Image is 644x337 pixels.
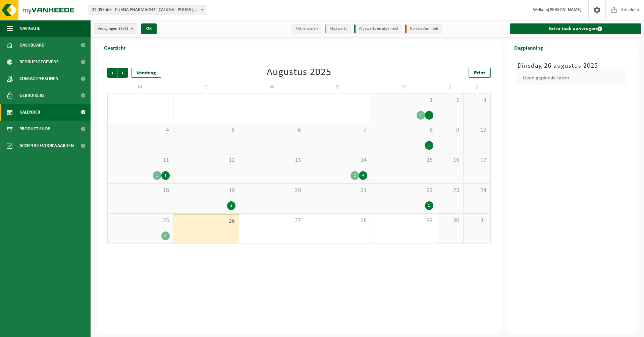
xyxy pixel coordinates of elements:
[131,68,161,78] div: Vandaag
[309,187,368,194] span: 21
[548,7,582,12] strong: [PERSON_NAME]
[98,24,128,34] span: Vestigingen
[510,23,642,34] a: Extra taak aanvragen
[467,127,487,134] span: 10
[173,81,239,93] td: D
[464,81,490,93] td: Z
[374,97,433,104] span: 1
[325,24,351,33] li: Afgewerkt
[425,111,433,120] div: 1
[161,171,170,180] div: 1
[243,157,302,164] span: 13
[440,157,460,164] span: 16
[177,218,236,225] span: 26
[309,157,368,164] span: 14
[518,61,628,71] h3: Dinsdag 26 augustus 2025
[243,127,302,134] span: 6
[405,24,442,33] li: Non-conformiteit
[440,97,460,104] span: 2
[374,157,433,164] span: 15
[118,68,128,78] span: Volgende
[243,217,302,224] span: 27
[111,127,170,134] span: 4
[507,41,550,54] h2: Dagplanning
[111,217,170,224] span: 25
[309,217,368,224] span: 28
[425,201,433,210] div: 1
[437,81,464,93] td: Z
[467,157,487,164] span: 17
[243,187,302,194] span: 20
[111,187,170,194] span: 18
[354,24,401,33] li: Afgewerkt en afgemeld
[111,157,170,164] span: 11
[89,5,206,15] span: 01-093563 - PURNA PHARMACEUTICALS NV - PUURS-SINT-AMANDS
[440,127,460,134] span: 9
[19,20,40,37] span: Navigatie
[417,111,425,120] div: 1
[177,157,236,164] span: 12
[374,127,433,134] span: 8
[141,23,157,34] button: OK
[440,217,460,224] span: 30
[177,187,236,194] span: 19
[97,41,132,54] h2: Overzicht
[374,217,433,224] span: 29
[359,171,367,180] div: 4
[309,127,368,134] span: 7
[440,187,460,194] span: 23
[19,70,58,87] span: Contactpersonen
[467,187,487,194] span: 24
[177,127,236,134] span: 5
[19,121,50,137] span: Product Shop
[425,141,433,150] div: 1
[19,54,59,70] span: Bedrijfsgegevens
[267,68,331,78] div: Augustus 2025
[19,87,45,104] span: Gebruikers
[161,231,170,240] div: 6
[351,171,359,180] div: 2
[107,81,173,93] td: M
[467,217,487,224] span: 31
[469,68,491,78] a: Print
[474,70,485,76] span: Print
[19,104,40,121] span: Kalender
[371,81,437,93] td: V
[153,171,161,180] div: 1
[305,81,371,93] td: D
[518,71,628,85] div: Geen geplande taken
[119,26,128,31] count: (3/3)
[19,137,74,154] span: Acceptatievoorwaarden
[89,5,206,15] span: 01-093563 - PURNA PHARMACEUTICALS NV - PUURS-SINT-AMANDS
[94,23,137,33] button: Vestigingen(3/3)
[291,24,321,33] li: Uit te voeren
[19,37,45,54] span: Dashboard
[467,97,487,104] span: 3
[107,68,117,78] span: Vorige
[227,201,235,210] div: 2
[239,81,305,93] td: W
[374,187,433,194] span: 22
